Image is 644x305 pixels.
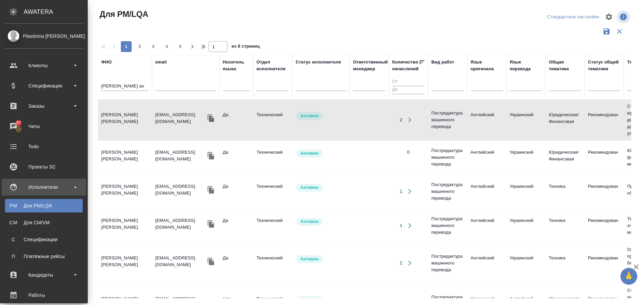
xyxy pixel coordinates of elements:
p: Активен [300,150,319,157]
div: 1 [400,188,402,195]
button: Скопировать [206,219,216,229]
button: Сбросить фильтры [613,25,626,38]
div: 1 [400,222,402,229]
td: Да [219,251,253,275]
p: Активен [300,218,319,225]
button: Открыть работы [403,113,417,127]
p: Активен [300,256,319,262]
div: 2 [400,117,402,123]
p: [EMAIL_ADDRESS][DOMAIN_NAME] [155,111,206,125]
div: 2 [400,260,402,266]
div: Кандидаты [5,270,83,280]
td: Английский [467,251,506,275]
div: Заказы [5,101,83,111]
td: Технический [253,180,292,203]
div: Спецификации [8,236,79,243]
button: Сохранить фильтры [600,25,613,38]
div: Платёжные рейсы [8,253,79,260]
button: 🙏 [620,268,637,285]
td: [PERSON_NAME] [PERSON_NAME] [98,146,152,169]
td: Да [219,108,253,132]
td: Постредактура машинного перевода [428,212,467,239]
td: Постредактура машинного перевода [428,178,467,205]
td: [PERSON_NAME] [PERSON_NAME] [98,108,152,132]
a: ССпецификации [5,233,83,246]
span: 5 [175,43,186,50]
button: Открыть работы [403,185,417,199]
div: Вид работ [431,59,454,66]
td: Технический [253,146,292,169]
a: Работы [2,287,86,304]
button: 5 [175,41,186,52]
td: Юридическая/Финансовая [545,146,585,169]
td: Да [219,214,253,237]
div: Язык оригинала [471,59,503,72]
td: Рекомендован [585,180,624,203]
div: Рядовой исполнитель: назначай с учетом рейтинга [296,149,346,158]
div: Количество начислений [392,59,419,72]
input: От [392,78,425,86]
span: Настроить таблицу [601,9,617,25]
td: Техника [545,214,585,237]
td: [PERSON_NAME] [PERSON_NAME] [98,251,152,275]
div: Исполнители [5,182,83,192]
td: Постредактура машинного перевода [428,250,467,277]
span: Посмотреть информацию [617,10,631,23]
td: Рекомендован [585,146,624,169]
p: Активен [300,297,319,303]
td: [PERSON_NAME] [PERSON_NAME] [98,180,152,203]
span: 2 [134,43,145,50]
p: [EMAIL_ADDRESS][DOMAIN_NAME] [155,149,206,162]
button: 2 [134,41,145,52]
div: Спецификации [5,81,83,91]
div: Рядовой исполнитель: назначай с учетом рейтинга [296,111,346,121]
a: Todo [2,138,86,155]
button: Открыть работы [403,219,417,233]
td: Юридическая/Финансовая [545,108,585,132]
div: Общая тематика [549,59,581,72]
div: Ответственный менеджер [353,59,388,72]
td: Техника [545,251,585,275]
div: split button [545,12,601,22]
span: 🙏 [623,269,635,283]
a: PMДля PM/LQA [5,199,83,212]
button: Скопировать [206,256,216,266]
p: [EMAIL_ADDRESS][DOMAIN_NAME] [155,183,206,197]
td: Технический [253,108,292,132]
button: Открыть работы [403,256,417,270]
div: Для PM/LQA [8,202,79,209]
div: Рядовой исполнитель: назначай с учетом рейтинга [296,217,346,226]
td: Английский [467,146,506,169]
div: Todo [5,142,83,152]
div: ФИО [101,59,112,66]
div: Статус общей тематики [588,59,620,72]
a: 97Чаты [2,118,86,135]
div: Носитель языка [223,59,250,72]
div: Для CM/VM [8,219,79,226]
td: Постредактура машинного перевода [428,106,467,133]
span: 4 [161,43,172,50]
button: Скопировать [206,151,216,161]
button: Скопировать [206,113,216,123]
td: Да [219,180,253,203]
div: Рядовой исполнитель: назначай с учетом рейтинга [296,255,346,264]
button: 4 [161,41,172,52]
td: Украинский [506,180,545,203]
div: email [155,59,167,66]
a: Проекты SC [2,158,86,175]
a: ППлатёжные рейсы [5,250,83,263]
span: из 8 страниц [232,42,260,52]
div: Статус исполнителя [296,59,341,66]
td: Английский [467,180,506,203]
div: 0 [407,149,409,156]
td: Украинский [506,251,545,275]
span: 3 [148,43,159,50]
td: Рекомендован [585,108,624,132]
div: Проекты SC [5,162,83,172]
button: Скопировать [206,185,216,195]
button: 3 [148,41,159,52]
div: Рядовой исполнитель: назначай с учетом рейтинга [296,183,346,192]
td: Английский [467,214,506,237]
td: Украинский [506,214,545,237]
td: Украинский [506,108,545,132]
